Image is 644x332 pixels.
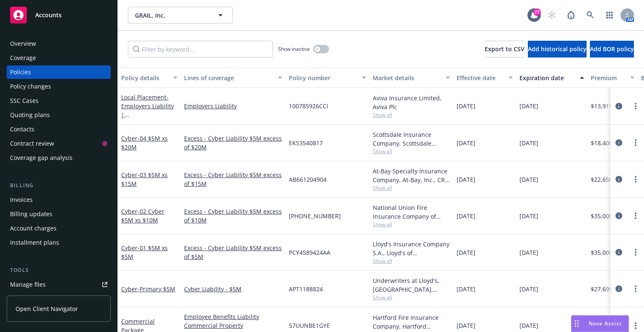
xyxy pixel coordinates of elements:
[10,123,34,136] div: Contacts
[457,175,475,184] span: [DATE]
[118,68,181,88] button: Policy details
[589,320,622,327] span: Nova Assist
[519,248,538,257] span: [DATE]
[519,285,538,293] span: [DATE]
[519,321,538,330] span: [DATE]
[10,236,59,249] div: Installment plans
[35,12,62,18] span: Accounts
[614,138,624,148] a: circleInformation
[121,171,168,188] a: Cyber
[631,174,641,184] a: more
[184,207,282,225] a: Excess - Cyber Liability $5M excess of $10M
[601,7,618,24] a: Switch app
[591,102,621,110] span: $13,915.57
[128,7,233,24] button: GRAIL, Inc.
[7,236,111,249] a: Installment plans
[571,315,629,332] button: Nova Assist
[7,3,111,27] a: Accounts
[373,313,450,331] div: Hartford Fire Insurance Company, Hartford Insurance Group
[7,37,111,50] a: Overview
[7,94,111,107] a: SSC Cases
[614,247,624,257] a: circleInformation
[184,73,273,82] div: Lines of coverage
[184,102,282,110] a: Employers Liability
[631,101,641,111] a: more
[614,284,624,294] a: circleInformation
[631,284,641,294] a: more
[184,321,282,330] a: Commercial Property
[590,45,634,53] span: Add BOR policy
[591,285,621,293] span: $27,699.00
[571,316,582,332] div: Drag to move
[7,123,111,136] a: Contacts
[485,45,525,53] span: Export to CSV
[121,285,175,293] a: Cyber
[16,304,78,313] span: Open Client Navigator
[543,7,560,24] a: Start snowing
[184,134,282,152] a: Excess - Cyber Liability $5M excess of $20M
[587,68,638,88] button: Premium
[7,51,111,65] a: Coverage
[582,7,599,24] a: Search
[10,222,57,235] div: Account charges
[516,68,587,88] button: Expiration date
[181,68,286,88] button: Lines of coverage
[519,73,575,82] div: Expiration date
[591,248,621,257] span: $35,000.00
[138,285,175,293] span: - Primary $5M
[457,248,475,257] span: [DATE]
[121,73,168,82] div: Policy details
[631,211,641,221] a: more
[289,285,323,293] span: APT1188824
[10,108,50,122] div: Quoting plans
[373,240,450,257] div: Lloyd's Insurance Company S.A., Lloyd's of [GEOGRAPHIC_DATA], Mosaic Americas Insurance Services LLC
[10,151,73,165] div: Coverage gap analysis
[289,73,357,82] div: Policy number
[7,181,111,190] div: Billing
[7,65,111,79] a: Policies
[373,276,450,294] div: Underwriters at Lloyd's, [GEOGRAPHIC_DATA], [PERSON_NAME] of London, CRC Group
[373,221,450,228] span: Show all
[373,257,450,264] span: Show all
[128,41,273,58] input: Filter by keyword...
[528,45,587,53] span: Add historical policy
[485,41,525,58] button: Export to CSV
[184,170,282,188] a: Excess - Cyber Liability $5M excess of $15M
[10,207,52,221] div: Billing updates
[631,321,641,331] a: more
[457,102,475,110] span: [DATE]
[121,171,168,188] span: - 03 $5M xs $15M
[121,244,168,261] span: - 01 $5M xs $5M
[590,41,634,58] button: Add BOR policy
[631,138,641,148] a: more
[614,174,624,184] a: circleInformation
[10,37,36,50] div: Overview
[591,139,621,147] span: $18,400.00
[10,94,39,107] div: SSC Cases
[121,134,168,151] a: Cyber
[373,203,450,221] div: National Union Fire Insurance Company of [GEOGRAPHIC_DATA], [GEOGRAPHIC_DATA], AIG
[457,285,475,293] span: [DATE]
[519,102,538,110] span: [DATE]
[10,278,46,291] div: Manage files
[533,8,541,16] div: 77
[10,80,51,93] div: Policy changes
[457,321,475,330] span: [DATE]
[614,211,624,221] a: circleInformation
[591,212,621,220] span: $35,000.00
[289,248,330,257] span: PCY4589424AA
[184,243,282,261] a: Excess - Cyber Liability $5M excess of $5M
[135,11,208,20] span: GRAIL, Inc.
[591,73,625,82] div: Premium
[7,266,111,274] div: Tools
[10,51,36,65] div: Coverage
[373,167,450,184] div: At-Bay Specialty Insurance Company, At-Bay, Inc., CRC Group
[121,244,168,261] a: Cyber
[631,247,641,257] a: more
[563,7,579,24] a: Report a Bug
[373,111,450,118] span: Show all
[184,312,282,321] a: Employee Benefits Liability
[289,102,328,110] span: 100785926CCI
[457,139,475,147] span: [DATE]
[10,193,33,207] div: Invoices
